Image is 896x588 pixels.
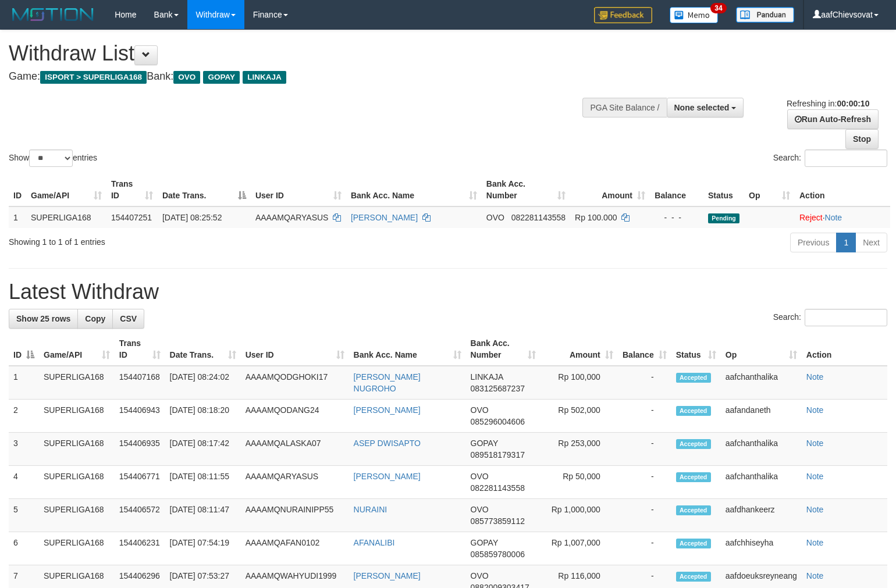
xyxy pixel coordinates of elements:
[618,400,671,433] td: -
[676,406,711,416] span: Accepted
[354,472,421,481] a: [PERSON_NAME]
[354,571,421,580] a: [PERSON_NAME]
[115,499,165,532] td: 154406572
[486,213,504,222] span: OVO
[9,333,39,366] th: ID: activate to sort column descending
[541,366,618,400] td: Rp 100,000
[790,233,837,252] a: Previous
[676,572,711,582] span: Accepted
[9,466,39,499] td: 4
[115,400,165,433] td: 154406943
[570,173,650,206] th: Amount: activate to sort column ascending
[676,472,711,482] span: Accepted
[805,149,887,167] input: Search:
[744,173,795,206] th: Op: activate to sort column ascending
[349,333,466,366] th: Bank Acc. Name: activate to sort column ascending
[541,400,618,433] td: Rp 502,000
[243,71,286,84] span: LINKAJA
[39,366,115,400] td: SUPERLIGA168
[671,333,721,366] th: Status: activate to sort column ascending
[241,366,349,400] td: AAAAMQODGHOKI17
[9,366,39,400] td: 1
[836,233,856,252] a: 1
[354,405,421,415] a: [PERSON_NAME]
[805,309,887,326] input: Search:
[721,466,802,499] td: aafchanthalika
[354,538,395,547] a: AFANALIBI
[16,314,70,323] span: Show 25 rows
[708,213,739,223] span: Pending
[710,3,726,13] span: 34
[115,366,165,400] td: 154407168
[855,233,887,252] a: Next
[482,173,570,206] th: Bank Acc. Number: activate to sort column ascending
[721,433,802,466] td: aafchanthalika
[471,472,489,481] span: OVO
[795,206,890,228] td: ·
[39,400,115,433] td: SUPERLIGA168
[203,71,240,84] span: GOPAY
[618,333,671,366] th: Balance: activate to sort column ascending
[471,483,525,493] span: Copy 082281143558 to clipboard
[354,505,387,514] a: NURAINI
[799,213,823,222] a: Reject
[787,109,879,129] a: Run Auto-Refresh
[471,372,503,382] span: LINKAJA
[806,571,824,580] a: Note
[173,71,200,84] span: OVO
[618,499,671,532] td: -
[165,366,241,400] td: [DATE] 08:24:02
[354,372,421,393] a: [PERSON_NAME] NUGROHO
[351,213,418,222] a: [PERSON_NAME]
[9,280,887,304] h1: Latest Withdraw
[541,466,618,499] td: Rp 50,000
[806,505,824,514] a: Note
[541,532,618,565] td: Rp 1,007,000
[158,173,251,206] th: Date Trans.: activate to sort column descending
[39,499,115,532] td: SUPERLIGA168
[825,213,842,222] a: Note
[618,466,671,499] td: -
[9,433,39,466] td: 3
[582,98,666,117] div: PGA Site Balance /
[466,333,541,366] th: Bank Acc. Number: activate to sort column ascending
[806,405,824,415] a: Note
[115,333,165,366] th: Trans ID: activate to sort column ascending
[165,532,241,565] td: [DATE] 07:54:19
[703,173,744,206] th: Status
[471,505,489,514] span: OVO
[541,333,618,366] th: Amount: activate to sort column ascending
[674,103,730,112] span: None selected
[511,213,566,222] span: Copy 082281143558 to clipboard
[165,400,241,433] td: [DATE] 08:18:20
[471,571,489,580] span: OVO
[676,373,711,383] span: Accepted
[241,466,349,499] td: AAAAMQARYASUS
[85,314,105,323] span: Copy
[39,466,115,499] td: SUPERLIGA168
[795,173,890,206] th: Action
[251,173,346,206] th: User ID: activate to sort column ascending
[806,472,824,481] a: Note
[165,466,241,499] td: [DATE] 08:11:55
[806,372,824,382] a: Note
[721,499,802,532] td: aafdhankeerz
[845,129,879,149] a: Stop
[26,206,106,228] td: SUPERLIGA168
[9,309,78,329] a: Show 25 rows
[165,499,241,532] td: [DATE] 08:11:47
[241,433,349,466] td: AAAAMQALASKA07
[111,213,152,222] span: 154407251
[241,400,349,433] td: AAAAMQODANG24
[471,538,498,547] span: GOPAY
[618,433,671,466] td: -
[77,309,113,329] a: Copy
[241,333,349,366] th: User ID: activate to sort column ascending
[773,309,887,326] label: Search:
[736,7,794,23] img: panduan.png
[241,532,349,565] td: AAAAMQAFAN0102
[346,173,482,206] th: Bank Acc. Name: activate to sort column ascending
[541,433,618,466] td: Rp 253,000
[26,173,106,206] th: Game/API: activate to sort column ascending
[773,149,887,167] label: Search:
